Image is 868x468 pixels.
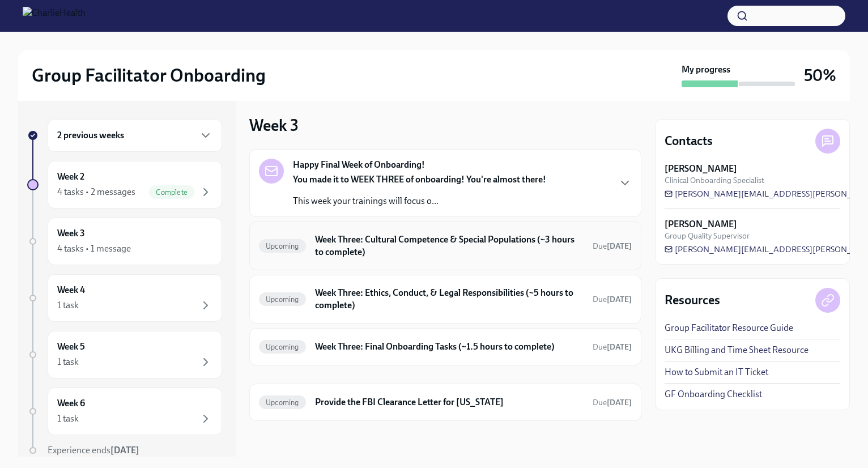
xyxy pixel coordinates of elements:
[315,396,584,409] h6: Provide the FBI Clearance Letter for [US_STATE]
[149,188,194,197] span: Complete
[48,119,222,152] div: 2 previous weeks
[27,388,222,435] a: Week 61 task
[57,171,84,183] h6: Week 2
[27,274,222,322] a: Week 41 task
[607,241,632,251] strong: [DATE]
[593,295,632,304] span: Due
[607,342,632,352] strong: [DATE]
[593,397,632,408] span: September 2nd, 2025 08:00
[665,175,764,186] span: Clinical Onboarding Specialist
[293,159,425,171] strong: Happy Final Week of Onboarding!
[665,344,809,356] a: UKG Billing and Time Sheet Resource
[57,227,85,240] h6: Week 3
[259,284,632,314] a: UpcomingWeek Three: Ethics, Conduct, & Legal Responsibilities (~5 hours to complete)Due[DATE]
[665,133,713,150] h4: Contacts
[259,338,632,356] a: UpcomingWeek Three: Final Onboarding Tasks (~1.5 hours to complete)Due[DATE]
[57,129,124,142] h6: 2 previous weeks
[48,445,139,456] span: Experience ends
[110,445,139,456] strong: [DATE]
[315,341,584,353] h6: Week Three: Final Onboarding Tasks (~1.5 hours to complete)
[804,65,836,86] h3: 50%
[607,295,632,304] strong: [DATE]
[57,412,79,425] div: 1 task
[593,398,632,407] span: Due
[57,397,85,410] h6: Week 6
[665,218,737,231] strong: [PERSON_NAME]
[57,299,79,312] div: 1 task
[665,163,737,175] strong: [PERSON_NAME]
[259,393,632,411] a: UpcomingProvide the FBI Clearance Letter for [US_STATE]Due[DATE]
[593,241,632,251] span: Due
[315,287,584,312] h6: Week Three: Ethics, Conduct, & Legal Responsibilities (~5 hours to complete)
[593,241,632,252] span: August 18th, 2025 08:00
[593,342,632,352] span: August 16th, 2025 08:00
[593,342,632,352] span: Due
[593,294,632,305] span: August 18th, 2025 08:00
[293,174,546,185] strong: You made it to WEEK THREE of onboarding! You're almost there!
[27,331,222,378] a: Week 51 task
[259,343,306,351] span: Upcoming
[682,63,730,76] strong: My progress
[665,366,768,378] a: How to Submit an IT Ticket
[27,161,222,209] a: Week 24 tasks • 2 messagesComplete
[57,284,85,296] h6: Week 4
[27,218,222,265] a: Week 34 tasks • 1 message
[665,231,750,241] span: Group Quality Supervisor
[665,292,720,309] h4: Resources
[259,295,306,304] span: Upcoming
[57,242,131,255] div: 4 tasks • 1 message
[665,322,793,334] a: Group Facilitator Resource Guide
[32,64,266,87] h2: Group Facilitator Onboarding
[57,356,79,368] div: 1 task
[259,398,306,407] span: Upcoming
[57,186,135,198] div: 4 tasks • 2 messages
[259,231,632,261] a: UpcomingWeek Three: Cultural Competence & Special Populations (~3 hours to complete)Due[DATE]
[665,388,762,401] a: GF Onboarding Checklist
[293,195,546,207] p: This week your trainings will focus o...
[607,398,632,407] strong: [DATE]
[249,115,299,135] h3: Week 3
[23,7,86,25] img: CharlieHealth
[259,242,306,250] span: Upcoming
[315,233,584,258] h6: Week Three: Cultural Competence & Special Populations (~3 hours to complete)
[57,341,85,353] h6: Week 5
